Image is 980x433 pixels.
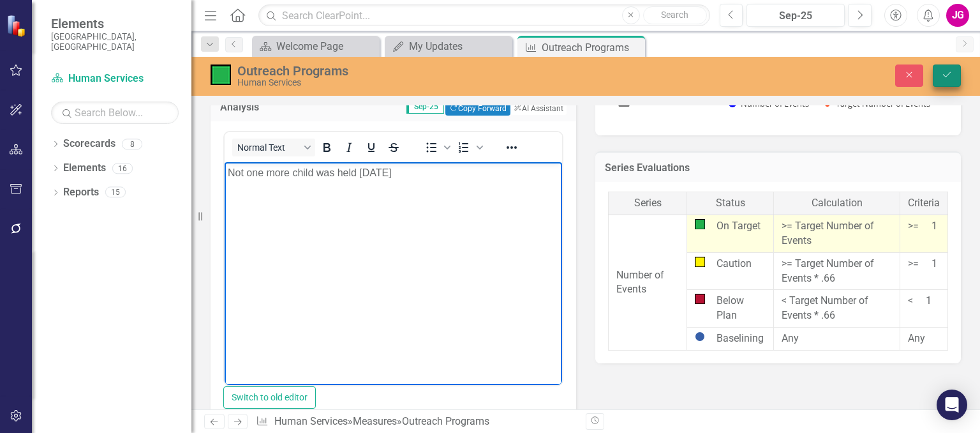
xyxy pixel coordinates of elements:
small: [GEOGRAPHIC_DATA], [GEOGRAPHIC_DATA] [51,31,179,52]
button: Copy Forward [445,102,510,116]
span: Normal Text [237,142,300,153]
td: >= Target Number of Events [774,215,900,253]
input: Search Below... [51,102,179,124]
span: Elements [51,16,179,31]
div: My Updates [409,38,509,54]
div: Baselining [695,331,766,346]
button: Reveal or hide additional toolbar items [501,139,523,156]
button: Underline [360,139,382,156]
div: » » [256,414,576,429]
h3: Series Evaluations [605,162,951,174]
button: Italic [338,139,360,156]
div: Numbered list [453,139,485,156]
span: Search [661,10,688,20]
div: 16 [112,163,133,174]
a: Scorecards [63,137,115,151]
td: < 1 [900,290,947,328]
div: Outreach Programs [542,40,642,56]
div: 15 [105,187,126,198]
button: Sep-25 [746,4,845,27]
div: Below Plan [695,294,766,323]
img: Baselining [695,331,705,342]
td: Any [774,328,900,351]
button: Search [643,6,707,24]
div: Bullet list [420,139,452,156]
img: On Target [211,65,231,85]
td: < Target Number of Events * .66 [774,290,900,328]
a: Human Services [274,415,348,427]
a: Welcome Page [255,38,376,54]
button: JG [946,4,969,27]
div: Outreach Programs [237,64,626,78]
td: Number of Events [609,215,687,351]
div: Sep-25 [751,8,840,24]
button: Bold [316,139,338,156]
a: Human Services [51,72,179,86]
input: Search ClearPoint... [258,4,709,27]
button: Switch to old editor [223,386,316,409]
h3: Analysis [220,102,288,113]
span: Sep-25 [406,100,444,114]
td: >= Target Number of Events * .66 [774,252,900,290]
img: ClearPoint Strategy [6,15,29,37]
th: Criteria [900,192,947,215]
div: 8 [122,139,142,149]
a: Measures [353,415,397,427]
td: >= 1 [900,215,947,253]
div: Outreach Programs [402,415,489,427]
div: Open Intercom Messenger [937,390,967,420]
th: Status [687,192,774,215]
a: Reports [63,185,99,200]
div: On Target [695,219,766,234]
button: AI Assistant [510,102,567,115]
button: Strikethrough [383,139,405,156]
div: Human Services [237,78,626,87]
a: My Updates [388,38,509,54]
a: Elements [63,161,106,176]
th: Calculation [774,192,900,215]
img: On Target [695,219,705,229]
td: >= 1 [900,252,947,290]
button: Block Normal Text [232,139,315,156]
div: Welcome Page [276,38,376,54]
td: Any [900,328,947,351]
img: Caution [695,257,705,267]
div: Caution [695,257,766,271]
th: Series [609,192,687,215]
img: Below Plan [695,294,705,304]
iframe: Rich Text Area [225,162,562,385]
